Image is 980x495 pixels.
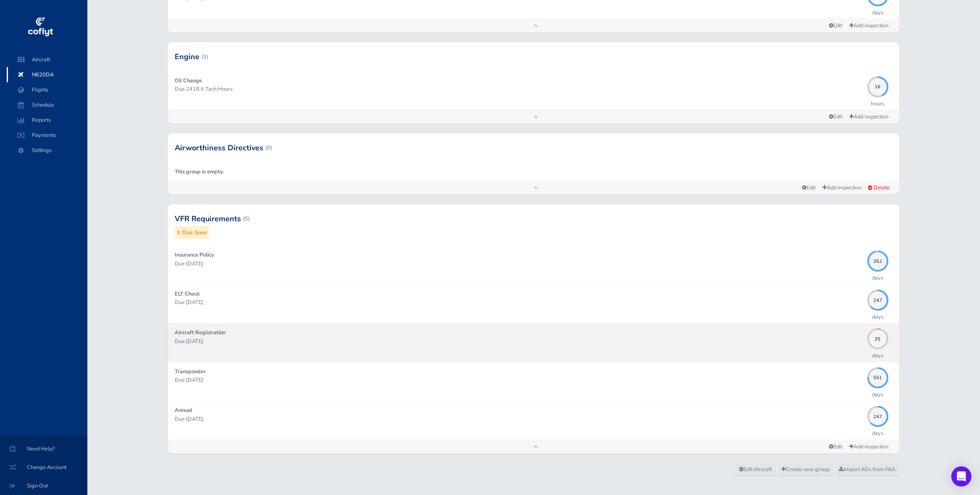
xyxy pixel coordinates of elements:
[867,258,888,263] span: 352
[175,259,863,268] p: Due [DATE]
[168,71,899,110] a: Oil Change Due 2418.6 Tach Hours 16hours
[175,406,192,414] strong: Annual
[846,20,893,32] a: Add inspection
[829,22,843,29] span: Edit
[10,460,77,475] span: Change Account
[168,323,899,361] a: Aircraft Registration Due [DATE] 35days
[739,466,772,473] span: Edit Aircraft
[836,464,899,476] a: Import ADs from FAA
[826,441,846,453] a: Edit
[168,401,899,439] a: Annual Due [DATE] 247days
[175,77,202,84] strong: Oil Change
[10,478,77,493] span: Sign Out
[829,443,843,450] span: Edit
[26,15,54,40] img: coflyt logo
[168,285,899,323] a: ELT Check Due [DATE] 247days
[168,246,899,284] a: Insurance Policy Due [DATE] 352days
[829,113,843,120] span: Edit
[15,82,79,97] span: Flights
[819,182,866,194] a: Add inspection
[175,251,214,259] strong: Insurance Policy
[175,376,863,384] p: Due [DATE]
[175,368,206,375] strong: Transponder
[867,335,888,340] span: 35
[874,184,890,191] span: Delete
[839,466,896,473] span: Import ADs from FAA
[15,52,79,67] span: Aircraft
[15,113,79,128] span: Reports
[846,441,893,453] a: Add inspection
[872,8,883,17] p: days
[778,464,833,476] a: Create new group
[736,464,776,476] a: Edit Aircraft
[15,67,79,82] span: N620DA
[846,111,893,123] a: Add inspection
[867,375,888,379] span: 551
[872,429,883,437] p: days
[867,297,888,301] span: 247
[175,290,200,298] strong: ELT Check
[15,97,79,113] span: Schedule
[799,182,819,194] a: Edit
[951,466,972,487] div: Open Intercom Messenger
[872,390,883,399] p: days
[826,20,846,31] a: Edit
[872,351,883,360] p: days
[175,85,863,93] p: Due 2418.6 Tach Hours
[168,362,899,401] a: Transponder Due [DATE] 551days
[10,441,77,456] span: Need Help?
[175,298,863,306] p: Due [DATE]
[175,337,863,346] p: Due [DATE]
[826,111,846,123] a: Edit
[15,143,79,158] span: Settings
[782,466,830,473] span: Create new group
[802,184,816,191] span: Edit
[867,84,888,88] span: 16
[175,415,863,423] p: Due [DATE]
[15,128,79,143] span: Payments
[867,413,888,418] span: 247
[182,228,207,237] small: Due Soon
[866,183,893,192] button: Delete
[175,168,224,175] strong: This group is empty.
[871,100,885,108] p: hours
[872,313,883,321] p: days
[872,274,883,282] p: days
[175,329,225,336] strong: Aircraft Registration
